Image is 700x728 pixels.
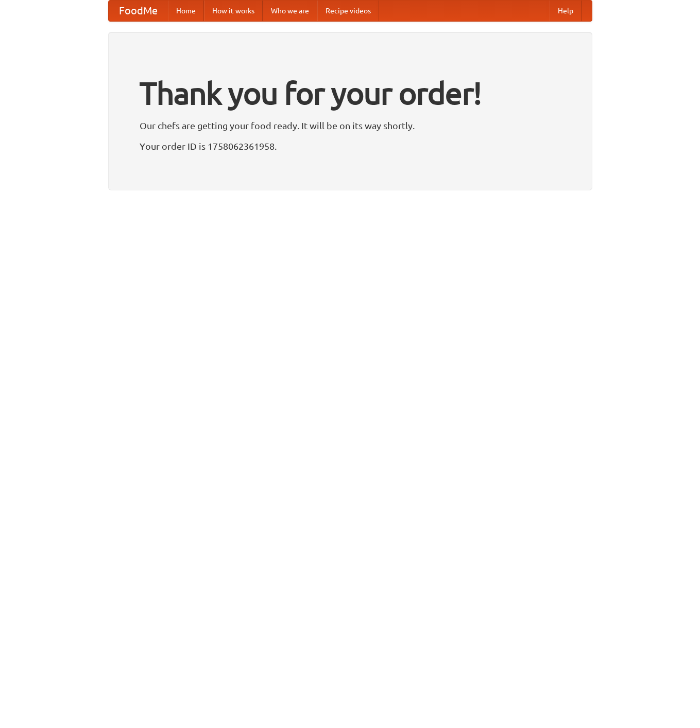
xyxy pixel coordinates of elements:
a: Home [168,1,204,21]
a: Who we are [263,1,317,21]
h1: Thank you for your order! [140,68,561,118]
a: FoodMe [109,1,168,21]
p: Our chefs are getting your food ready. It will be on its way shortly. [140,118,561,133]
p: Your order ID is 1758062361958. [140,138,561,154]
a: How it works [204,1,263,21]
a: Recipe videos [317,1,379,21]
a: Help [550,1,582,21]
